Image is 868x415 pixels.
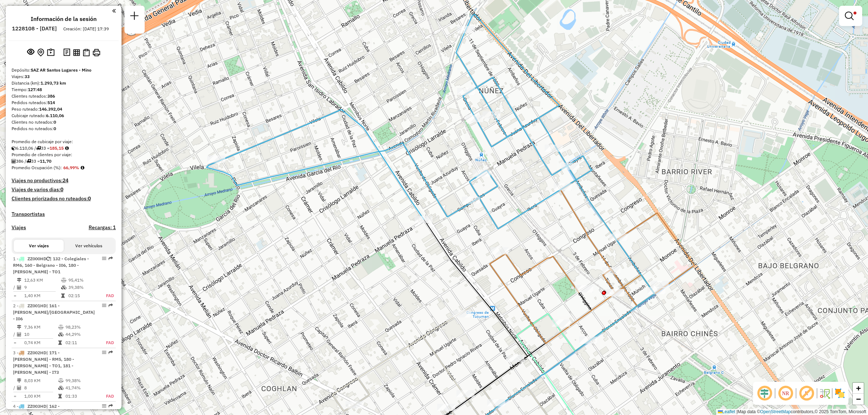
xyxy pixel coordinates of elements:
[12,119,116,125] div: Clientes no ruteados:
[31,16,97,22] h4: Información de la sesión
[58,341,62,345] i: Tiempo en ruta
[17,325,21,329] i: Distancia (km)
[12,112,116,119] div: Cubicaje ruteado:
[17,386,21,390] i: Clientes
[65,339,97,346] td: 02:11
[718,409,735,414] a: Leaflet
[27,256,46,261] span: ZZ000HD
[65,384,97,392] td: 41,74%
[24,393,58,400] td: 1,00 KM
[54,126,56,131] strong: 0
[58,394,62,398] i: Tiempo en ruta
[12,67,116,73] div: Depósito:
[13,331,17,338] td: /
[13,256,89,274] span: 1 -
[12,99,116,106] div: Pedidos ruteados:
[91,47,102,58] button: Imprimir viajes
[12,93,116,99] div: Clientes ruteados:
[853,383,864,394] a: Zoom in
[61,294,65,298] i: Tiempo en ruta
[12,177,116,184] h4: Viajes no productivos:
[27,303,46,308] span: ZZ001HD
[109,256,113,261] em: Ruta exportada
[13,303,95,321] span: | 161 - [PERSON_NAME]/[GEOGRAPHIC_DATA] - I06
[58,332,64,337] i: % Cubicaje en uso
[12,125,116,132] div: Pedidos no ruteados:
[60,26,112,32] div: Creación: [DATE] 17:39
[14,240,64,252] button: Ver viajes
[63,177,68,184] strong: 24
[25,74,30,79] strong: 33
[834,388,846,399] img: Mostrar / Ocultar sectores
[12,159,16,163] i: Clientes
[112,7,116,15] a: Haga clic aquí para minimizar el panel
[12,106,116,112] div: Peso ruteado:
[856,394,861,403] span: −
[65,146,69,150] i: Meta de cubicaje/viaje: 250,00 Diferencia: -64,85
[109,350,113,355] em: Ruta exportada
[12,146,16,150] i: Cubicaje ruteado
[12,196,116,202] h4: Clientes priorizados no ruteados:
[12,187,116,193] h4: Viajes de varios dias:
[856,384,861,393] span: +
[81,47,91,58] button: Indicadores de ruteo por entrega
[63,165,79,170] strong: 66,99%
[756,385,773,402] span: Ocultar desplazamiento
[62,47,72,58] button: Log de desbloqueo de sesión
[68,292,98,299] td: 02:15
[24,292,61,299] td: 1,40 KM
[28,87,42,92] strong: 127:48
[102,350,106,355] em: Opciones
[12,145,116,151] div: 6.110,06 / 33 =
[81,166,84,170] em: Promedio calculado usando la ocupación más alta (%Peso o %Cubicaje) de cada viaje en la sesión. N...
[24,277,61,284] td: 12,63 KM
[13,303,95,321] span: 2 -
[102,404,106,408] em: Opciones
[41,80,66,86] strong: 1.293,73 km
[47,93,55,99] strong: 386
[68,277,98,284] td: 95,41%
[12,25,57,32] h6: 1228108 - [DATE]
[24,384,58,392] td: 8
[853,394,864,405] a: Zoom out
[13,339,17,346] td: =
[17,285,21,290] i: Clientes
[12,138,116,145] div: Promedio de cubicaje por viaje:
[61,285,67,290] i: % Cubicaje en uso
[12,151,116,158] div: Promedio de clientes por viaje:
[13,284,17,291] td: /
[27,350,46,355] span: ZZ002HD
[47,100,55,105] strong: 514
[716,409,868,415] div: Map data © contributors,© 2025 TomTom, Microsoft
[65,377,97,384] td: 99,38%
[31,67,92,73] strong: SAZ AR Santos Lugares - Mino
[97,393,114,400] td: FAD
[46,257,50,261] i: Vehículo ya utilizado en esta sesión
[102,256,106,261] em: Opciones
[854,12,856,14] span: Filtro Ativo
[12,224,26,231] h4: Viajes
[819,388,830,399] img: Flujo de la calle
[26,159,31,163] i: Viajes
[12,86,116,93] div: Tiempo:
[88,195,91,202] strong: 0
[17,332,21,337] i: Clientes
[46,113,64,118] strong: 6.110,06
[61,278,67,282] i: % Peso en uso
[60,186,63,193] strong: 0
[46,47,56,58] button: Sugerencias de ruteo
[13,384,17,392] td: /
[65,331,97,338] td: 44,29%
[54,119,56,125] strong: 0
[24,284,61,291] td: 9
[97,339,114,346] td: FAD
[127,9,142,25] a: Nueva sesión y búsqueda
[12,73,116,80] div: Viajes:
[50,145,64,151] strong: 185,15
[109,404,113,408] em: Ruta exportada
[12,211,116,217] h4: Transportistas
[102,303,106,308] em: Opciones
[89,224,116,231] h4: Recargas: 1
[17,278,21,282] i: Distancia (km)
[26,47,36,58] button: Ver sesión original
